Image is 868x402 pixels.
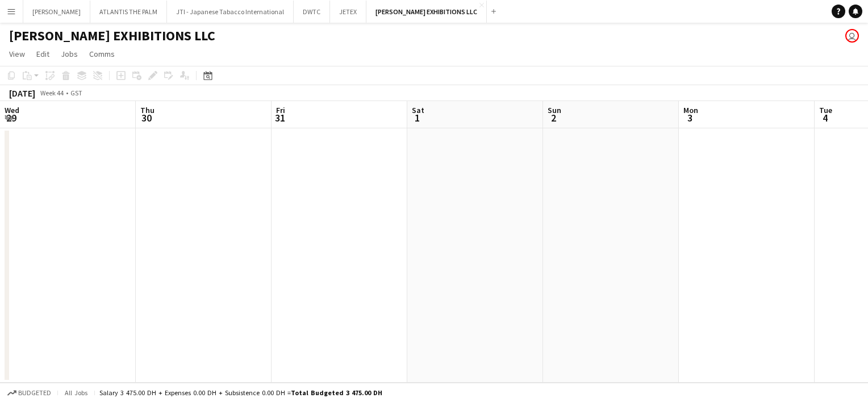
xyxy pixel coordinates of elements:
button: JETEX [330,1,366,23]
span: 1 [410,111,424,124]
span: Sun [548,105,561,115]
button: DWTC [294,1,330,23]
span: Thu [140,105,155,115]
a: Jobs [56,47,82,61]
app-user-avatar: Kerem Sungur [845,29,859,43]
button: [PERSON_NAME] EXHIBITIONS LLC [366,1,487,23]
div: GST [70,89,82,97]
span: Total Budgeted 3 475.00 DH [291,388,382,397]
button: [PERSON_NAME] [23,1,90,23]
span: 31 [274,111,285,124]
button: ATLANTIS THE PALM [90,1,167,23]
div: Salary 3 475.00 DH + Expenses 0.00 DH + Subsistence 0.00 DH = [99,388,382,397]
a: View [5,47,30,61]
button: JTI - Japanese Tabacco International [167,1,294,23]
span: 29 [3,111,19,124]
span: All jobs [62,388,90,397]
h1: [PERSON_NAME] EXHIBITIONS LLC [9,27,215,44]
span: View [9,49,25,59]
span: Comms [89,49,115,59]
span: Budgeted [18,389,51,397]
span: Fri [276,105,285,115]
span: Edit [36,49,49,59]
span: Sat [412,105,424,115]
span: 30 [139,111,155,124]
div: [DATE] [9,87,35,99]
button: Budgeted [6,387,53,399]
a: Edit [32,47,54,61]
span: Tue [819,105,832,115]
span: Wed [5,105,19,115]
span: Week 44 [37,89,66,97]
a: Comms [85,47,119,61]
span: 2 [546,111,561,124]
span: 4 [817,111,832,124]
span: Mon [683,105,698,115]
span: Jobs [61,49,78,59]
span: 3 [682,111,698,124]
